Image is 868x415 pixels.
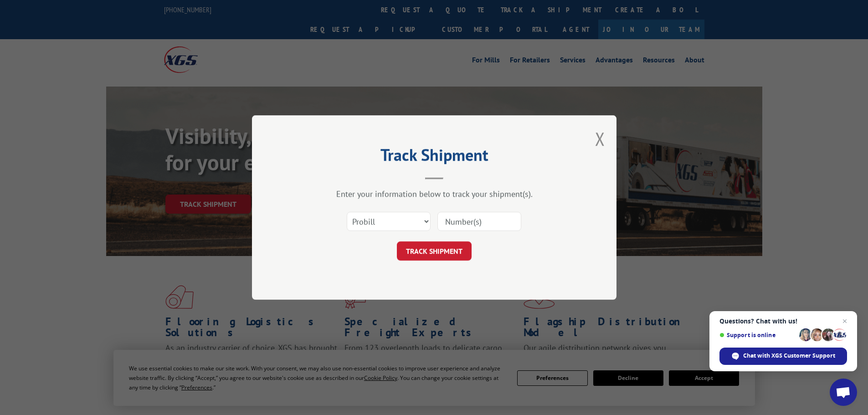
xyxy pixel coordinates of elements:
[437,212,521,231] input: Number(s)
[298,189,571,199] div: Enter your information below to track your shipment(s).
[839,316,850,327] span: Close chat
[719,318,847,325] span: Questions? Chat with us!
[298,149,571,166] h2: Track Shipment
[743,352,835,360] span: Chat with XGS Customer Support
[830,379,857,406] div: Open chat
[397,241,472,261] button: TRACK SHIPMENT
[719,348,847,365] div: Chat with XGS Customer Support
[595,127,605,151] button: Close modal
[719,332,796,338] span: Support is online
